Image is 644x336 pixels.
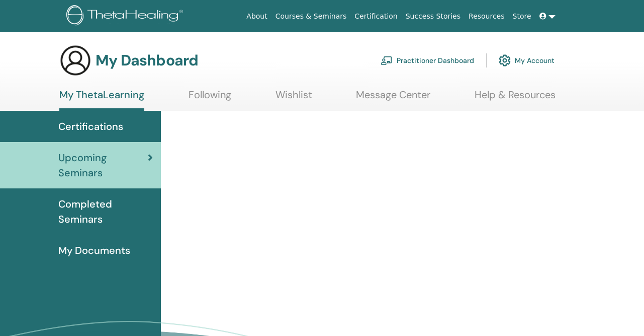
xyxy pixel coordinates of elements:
a: Success Stories [402,7,465,26]
a: Message Center [356,89,430,108]
a: Resources [465,7,509,26]
a: My ThetaLearning [59,89,144,111]
span: Completed Seminars [58,196,153,227]
a: Store [509,7,535,26]
span: My Documents [58,243,130,258]
img: generic-user-icon.jpg [59,44,91,77]
a: My Account [499,49,555,72]
a: Courses & Seminars [271,7,351,26]
h3: My Dashboard [96,51,198,70]
a: Practitioner Dashboard [381,49,474,72]
a: Wishlist [275,89,312,108]
span: Upcoming Seminars [58,150,148,180]
img: chalkboard-teacher.svg [381,56,393,65]
a: Certification [350,7,401,26]
img: logo.png [66,5,187,28]
a: Following [189,89,231,108]
a: Help & Resources [475,89,556,108]
span: Certifications [58,119,123,134]
img: cog.svg [499,52,511,69]
a: About [242,7,271,26]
